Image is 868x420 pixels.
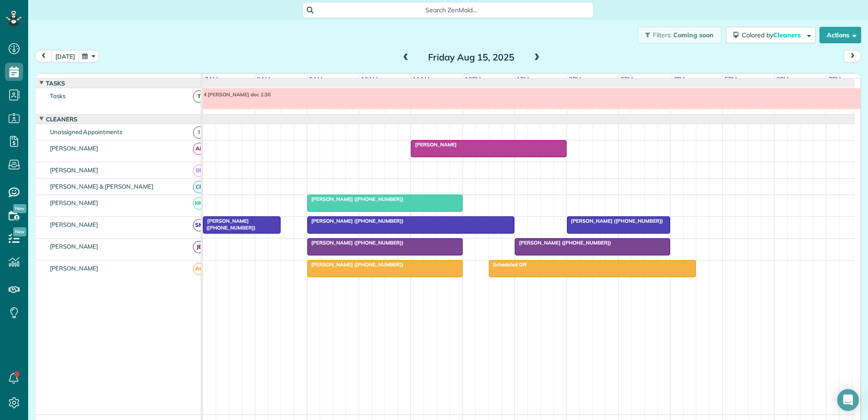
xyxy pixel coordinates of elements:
[773,31,802,39] span: Cleaners
[514,240,612,246] span: [PERSON_NAME] ([PHONE_NUMBER])
[723,75,739,83] span: 5pm
[13,227,26,236] span: New
[742,31,804,39] span: Colored by
[307,261,404,268] span: [PERSON_NAME] ([PHONE_NUMBER])
[203,91,271,98] span: [PERSON_NAME] doc 1:30
[819,27,861,43] button: Actions
[13,204,26,213] span: New
[410,141,457,148] span: [PERSON_NAME]
[44,115,79,123] span: Cleaners
[463,75,483,83] span: 12pm
[35,50,52,62] button: prev
[567,218,664,224] span: [PERSON_NAME] ([PHONE_NUMBER])
[48,166,100,174] span: [PERSON_NAME]
[193,181,205,193] span: CB
[202,218,256,230] span: [PERSON_NAME] ([PHONE_NUMBER])
[255,75,272,83] span: 8am
[307,196,404,202] span: [PERSON_NAME] ([PHONE_NUMBER])
[567,75,583,83] span: 2pm
[48,221,100,228] span: [PERSON_NAME]
[48,183,155,190] span: [PERSON_NAME] & [PERSON_NAME]
[488,261,527,268] span: Scheduled Off
[726,27,816,43] button: Colored byCleaners
[619,75,635,83] span: 3pm
[837,389,859,411] div: Open Intercom Messenger
[671,75,687,83] span: 4pm
[515,75,531,83] span: 1pm
[193,241,205,253] span: JB
[48,265,100,272] span: [PERSON_NAME]
[411,75,431,83] span: 11am
[193,165,205,177] span: BR
[844,50,861,62] button: next
[307,75,324,83] span: 9am
[193,263,205,275] span: AG
[359,75,380,83] span: 10am
[48,243,100,250] span: [PERSON_NAME]
[774,75,790,83] span: 6pm
[307,240,404,246] span: [PERSON_NAME] ([PHONE_NUMBER])
[827,75,843,83] span: 7pm
[203,75,220,83] span: 7am
[48,128,124,135] span: Unassigned Appointments
[193,126,205,139] span: !
[48,145,100,152] span: [PERSON_NAME]
[51,50,79,62] button: [DATE]
[193,90,205,103] span: T
[414,52,528,62] h2: Friday Aug 15, 2025
[48,199,100,206] span: [PERSON_NAME]
[673,31,714,39] span: Coming soon
[193,197,205,210] span: NM
[193,219,205,231] span: SM
[307,218,404,224] span: [PERSON_NAME] ([PHONE_NUMBER])
[44,80,67,87] span: Tasks
[653,31,672,39] span: Filters:
[193,143,205,155] span: AF
[48,92,67,100] span: Tasks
